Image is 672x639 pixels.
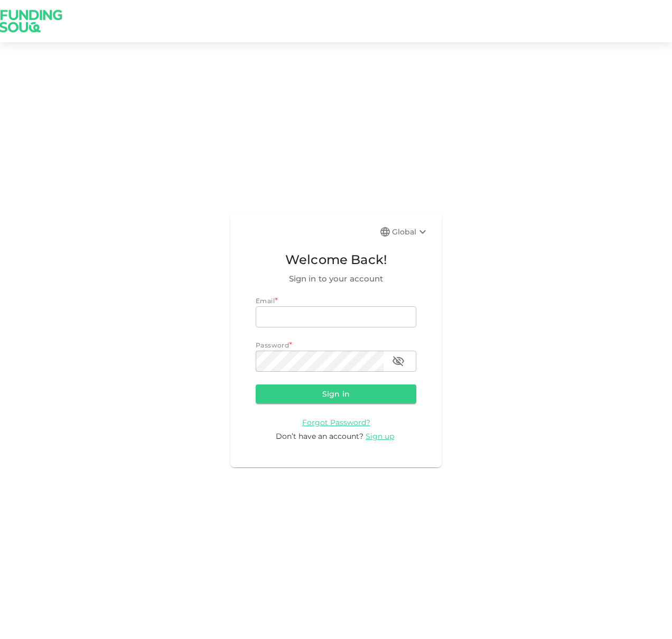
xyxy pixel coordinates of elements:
[256,272,416,285] span: Sign in to your account
[256,250,416,270] span: Welcome Back!
[256,297,275,305] span: Email
[256,306,416,327] input: email
[366,431,394,441] span: Sign up
[256,384,416,403] button: Sign in
[256,341,289,349] span: Password
[302,418,370,427] span: Forgot Password?
[302,417,370,427] a: Forgot Password?
[256,351,384,372] input: password
[276,431,363,441] span: Don’t have an account?
[392,225,429,238] div: Global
